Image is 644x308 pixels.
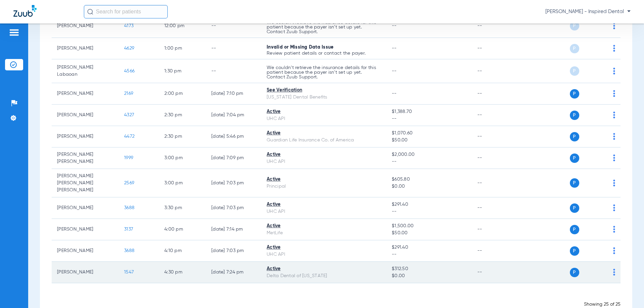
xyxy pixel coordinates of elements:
td: [PERSON_NAME] [52,38,119,59]
span: P [570,44,579,53]
div: Active [267,108,381,115]
td: [DATE] 5:46 PM [206,126,261,147]
div: Guardian Life Insurance Co. of America [267,137,381,144]
td: -- [472,262,517,283]
img: group-dot-blue.svg [613,22,615,29]
td: 1:30 PM [159,59,206,83]
td: 3:30 PM [159,197,206,219]
div: Delta Dental of [US_STATE] [267,272,381,280]
div: Active [267,176,381,183]
img: group-dot-blue.svg [613,180,615,186]
span: -- [392,158,466,165]
img: group-dot-blue.svg [613,90,615,97]
span: 4472 [124,134,135,139]
span: 3688 [124,248,135,253]
td: -- [472,240,517,262]
span: $50.00 [392,137,466,144]
span: $1,070.60 [392,130,466,137]
div: Active [267,223,381,230]
div: See Verification [267,87,381,94]
span: P [570,66,579,76]
div: UHC API [267,251,381,258]
div: Chat Widget [610,276,644,308]
span: P [570,132,579,141]
span: $312.50 [392,265,466,272]
p: We couldn’t retrieve the insurance details for this patient because the payer isn’t set up yet. C... [267,20,381,34]
span: -- [392,69,397,73]
div: Active [267,151,381,158]
td: [PERSON_NAME] [52,240,119,262]
span: P [570,153,579,163]
img: hamburger-icon [9,28,19,37]
img: group-dot-blue.svg [613,204,615,211]
span: [PERSON_NAME] - Inspired Dental [545,8,631,15]
div: UHC API [267,158,381,165]
img: group-dot-blue.svg [613,155,615,161]
td: 2:30 PM [159,126,206,147]
td: [PERSON_NAME] Labaoan [52,59,119,83]
img: group-dot-blue.svg [613,112,615,118]
td: 4:10 PM [159,240,206,262]
span: 4173 [124,23,133,28]
span: 1999 [124,156,133,160]
div: Active [267,244,381,251]
span: -- [392,208,466,215]
td: -- [206,38,261,59]
td: -- [472,14,517,38]
span: $50.00 [392,230,466,237]
div: UHC API [267,208,381,215]
td: -- [206,14,261,38]
td: [DATE] 7:10 PM [206,83,261,105]
div: Active [267,130,381,137]
img: Zuub Logo [13,5,37,17]
td: [DATE] 7:03 PM [206,169,261,197]
td: [DATE] 7:03 PM [206,197,261,219]
p: Review patient details or contact the payer. [267,51,381,56]
span: P [570,268,579,277]
td: [DATE] 7:24 PM [206,262,261,283]
span: P [570,203,579,213]
p: We couldn’t retrieve the insurance details for this patient because the payer isn’t set up yet. C... [267,65,381,79]
img: group-dot-blue.svg [613,45,615,52]
span: $605.80 [392,176,466,183]
td: -- [472,169,517,197]
img: group-dot-blue.svg [613,226,615,233]
span: 4629 [124,46,134,51]
span: $0.00 [392,183,466,190]
td: 2:00 PM [159,83,206,105]
span: -- [392,46,397,51]
td: [PERSON_NAME] [52,219,119,240]
td: -- [472,105,517,126]
span: Invalid or Missing Data Issue [267,45,333,50]
div: MetLife [267,230,381,237]
td: -- [206,59,261,83]
span: P [570,89,579,99]
img: group-dot-blue.svg [613,133,615,140]
span: 1547 [124,270,134,274]
span: 3688 [124,205,135,210]
td: -- [472,83,517,105]
td: [PERSON_NAME] [52,83,119,105]
td: [PERSON_NAME] [52,126,119,147]
span: -- [392,23,397,28]
span: P [570,246,579,256]
td: [DATE] 7:04 PM [206,105,261,126]
span: $2,000.00 [392,151,466,158]
div: [US_STATE] Dental Benefits [267,94,381,101]
td: [DATE] 7:09 PM [206,147,261,169]
span: P [570,178,579,188]
span: -- [392,251,466,258]
td: -- [472,147,517,169]
td: 4:00 PM [159,219,206,240]
td: 3:00 PM [159,169,206,197]
img: group-dot-blue.svg [613,247,615,254]
td: -- [472,197,517,219]
td: [PERSON_NAME] [52,262,119,283]
td: 3:00 PM [159,147,206,169]
span: $291.40 [392,201,466,208]
td: 4:30 PM [159,262,206,283]
img: group-dot-blue.svg [613,269,615,275]
td: [PERSON_NAME] [52,197,119,219]
div: Principal [267,183,381,190]
td: -- [472,38,517,59]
